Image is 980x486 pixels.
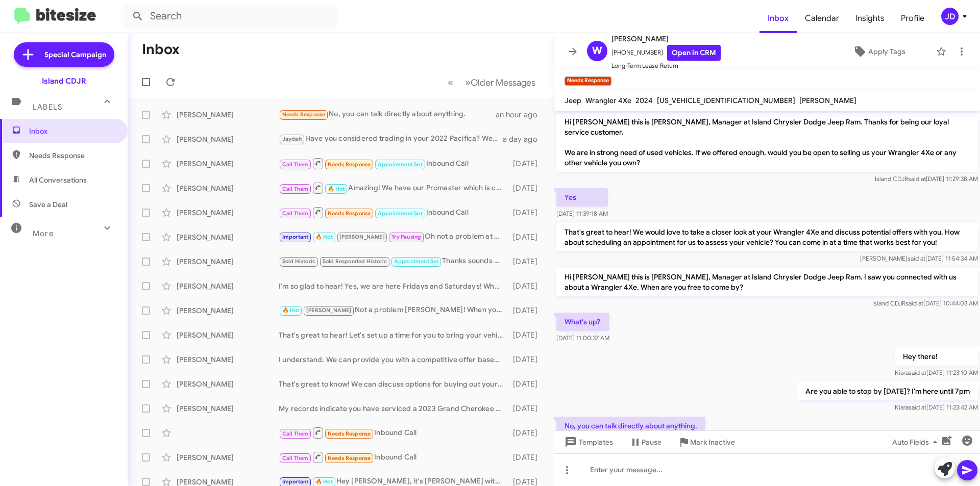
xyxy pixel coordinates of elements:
[508,379,546,389] div: [DATE]
[442,72,459,93] button: Previous
[508,330,546,340] div: [DATE]
[279,109,496,120] div: No, you can talk directly about anything.
[868,42,905,61] span: Apply Tags
[909,369,926,376] span: said at
[279,231,508,243] div: Oh not a problem at all [PERSON_NAME] I completely understand! I am here to help when you are ready!
[508,428,546,438] div: [DATE]
[279,133,503,145] div: Have you considered trading in your 2022 Pacifica? We did just get in the all new 2026 models!
[328,186,345,192] span: 🔥 Hot
[562,433,613,451] span: Templates
[941,8,959,25] div: JD
[282,111,326,118] span: Needs Response
[465,76,471,89] span: »
[670,433,743,451] button: Mark Inactive
[556,188,608,207] p: Yes
[554,433,621,451] button: Templates
[442,72,542,93] nav: Page navigation example
[33,103,62,112] span: Labels
[177,403,279,414] div: [PERSON_NAME]
[556,313,609,331] p: What's up?
[797,4,847,33] a: Calendar
[799,96,856,105] span: [PERSON_NAME]
[508,452,546,463] div: [DATE]
[177,257,279,267] div: [PERSON_NAME]
[508,305,546,316] div: [DATE]
[508,232,546,242] div: [DATE]
[611,45,721,61] span: [PHONE_NUMBER]
[667,45,721,61] a: Open in CRM
[282,430,309,437] span: Call Them
[378,210,423,217] span: Appointment Set
[282,258,316,265] span: Sold Historic
[282,161,309,168] span: Call Them
[621,433,670,451] button: Pause
[875,175,978,183] span: Island CDJR [DATE] 11:29:38 AM
[690,433,735,451] span: Mark Inactive
[826,42,931,61] button: Apply Tags
[503,134,546,144] div: a day ago
[282,478,309,485] span: Important
[508,257,546,267] div: [DATE]
[565,76,611,86] small: Needs Response
[279,255,508,267] div: Thanks sounds good! See you then
[315,478,333,485] span: 🔥 Hot
[892,433,941,451] span: Auto Fields
[657,96,795,105] span: [US_VEHICLE_IDENTIFICATION_NUMBER]
[508,354,546,365] div: [DATE]
[282,210,309,217] span: Call Them
[279,330,508,340] div: That's great to hear! Let's set up a time for you to bring your vehicle in. When are you available?
[872,299,978,307] span: Island CDJR [DATE] 10:44:03 AM
[177,305,279,316] div: [PERSON_NAME]
[860,254,978,262] span: [PERSON_NAME] [DATE] 11:54:34 AM
[556,210,608,217] span: [DATE] 11:39:18 AM
[279,354,508,365] div: I understand. We can provide you with a competitive offer based on your vehicle's condition and m...
[448,76,453,89] span: «
[508,183,546,193] div: [DATE]
[124,4,338,29] input: Search
[279,426,508,439] div: Inbound Call
[394,258,439,265] span: Appointment Set
[908,254,925,262] span: said at
[391,234,421,240] span: Try Pausing
[177,232,279,242] div: [PERSON_NAME]
[908,175,926,183] span: said at
[29,199,67,210] span: Save a Deal
[177,183,279,193] div: [PERSON_NAME]
[177,159,279,169] div: [PERSON_NAME]
[642,433,661,451] span: Pause
[33,229,54,238] span: More
[508,159,546,169] div: [DATE]
[635,96,653,105] span: 2024
[909,403,926,411] span: said at
[177,281,279,291] div: [PERSON_NAME]
[893,4,933,33] a: Profile
[508,281,546,291] div: [DATE]
[282,455,309,462] span: Call Them
[42,76,86,86] div: Island CDJR
[177,110,279,120] div: [PERSON_NAME]
[759,4,797,33] a: Inbox
[328,210,371,217] span: Needs Response
[315,234,333,240] span: 🔥 Hot
[282,234,309,240] span: Important
[29,175,87,185] span: All Conversations
[585,96,631,105] span: Wrangler 4Xe
[592,43,602,59] span: W
[323,258,387,265] span: Sold Responded Historic
[884,433,949,451] button: Auto Fields
[339,234,385,240] span: [PERSON_NAME]
[565,96,581,105] span: Jeep
[328,430,371,437] span: Needs Response
[895,403,978,411] span: Kiara [DATE] 11:23:42 AM
[905,299,923,307] span: said at
[142,41,180,58] h1: Inbox
[177,354,279,365] div: [PERSON_NAME]
[847,4,893,33] a: Insights
[282,136,302,142] span: Jaydah
[328,455,371,462] span: Needs Response
[279,206,508,219] div: Inbound Call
